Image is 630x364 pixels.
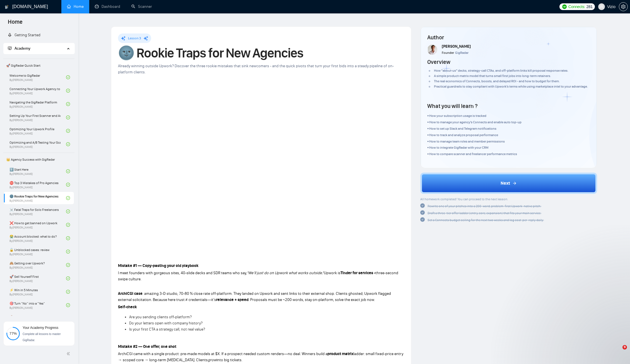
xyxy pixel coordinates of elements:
[428,45,438,55] img: Screenshot+at+Jun+18+10-48-53%E2%80%AFPM.png
[455,51,469,55] span: GigRadar
[427,126,522,131] p: • How to set up Slack and Telegram notifications
[8,46,12,50] span: fund-projection-screen
[9,245,66,258] a: 🔓 Unblocked cases: reviewBy[PERSON_NAME]
[129,327,205,332] span: Is your first CTA a strategy call, not real value?
[118,47,404,59] h1: 🌚 Rookie Traps for New Agencies
[9,272,66,285] a: 🚀 Sell Yourself FirstBy[PERSON_NAME]
[66,89,70,93] span: check-circle
[129,321,202,326] span: Do your letters open with company history?
[434,74,551,78] span: A simple product-matrix model that turns small first jobs into long-term retainers.
[66,290,70,294] span: check-circle
[9,299,66,311] a: 🎯 Turn “No” into a “Yes”By[PERSON_NAME]
[427,151,522,157] p: • How to compare scanner and freelancer performance metrics
[66,236,70,240] span: check-circle
[586,4,592,10] span: 281
[8,33,40,37] a: rocketGetting Started
[131,4,152,9] a: searchScanner
[3,30,74,41] li: Getting Started
[118,351,327,356] span: ArchiCGI came with a single product: pre-made models at $X. If a prospect needed custom renders—n...
[619,4,628,9] a: setting
[23,332,61,342] span: Complete all lessons to master GigRadar.
[420,197,508,201] span: All homework completed! You can proceed to the next lesson:
[216,358,242,362] span: into big tickets.
[9,312,66,325] a: 💼 Always Close the Deal
[118,263,199,268] strong: Mistake #1 — Copy-pasting your old playbook
[66,303,70,307] span: check-circle
[420,203,425,208] span: check-circle
[501,180,510,187] span: Next
[247,271,324,275] em: “We’ll just do on Upwork what works outside.”
[9,286,66,298] a: ⚡ Win in 5 MinutesBy[PERSON_NAME]
[66,196,70,200] span: check-circle
[9,138,66,150] a: Optimizing and A/B Testing Your Scanner for Better ResultsBy[PERSON_NAME]
[66,102,70,106] span: check-circle
[128,36,141,40] span: Lesson 3
[9,98,66,110] a: Navigating the GigRadar PlatformBy[PERSON_NAME]
[427,145,522,150] p: • How to integrate GigRadar with your CRM
[66,223,70,227] span: check-circle
[434,85,588,88] span: Practical guardrails to stay compliant with Upwork’s terms while using marketplace intel to your ...
[9,165,66,177] a: 1️⃣ Start HereBy[PERSON_NAME]
[622,345,627,349] span: 9
[118,344,176,349] strong: Mistake #2 — One offer, one shot
[9,192,66,204] a: 🌚 Rookie Traps for New AgenciesBy[PERSON_NAME]
[428,204,541,208] span: Rewrite one of your pitches into a 200-word, problem-first Upwork-native pitch.
[9,125,66,137] a: Optimizing Your Upwork ProfileBy[PERSON_NAME]
[428,218,544,222] span: Set a Connects budget ceiling for the next two weeks and log cost-per-reply daily.
[9,205,66,218] a: ☠️ Fatal Traps for Solo FreelancersBy[PERSON_NAME]
[66,75,70,79] span: check-circle
[427,120,522,125] p: • How to manage your agency’s Connects and enable auto top-up
[442,44,471,49] span: [PERSON_NAME]
[3,18,27,30] span: Home
[427,139,522,144] p: • How to manage team roles and member permissions
[9,219,66,231] a: ❌ How to get banned on UpworkBy[PERSON_NAME]
[67,4,84,9] a: homeHome
[9,232,66,244] a: 😭 Account blocked: what to do?By[PERSON_NAME]
[434,79,560,83] span: The real economics of Connects, boosts, and delayed ROI - and how to budget for them.
[324,271,341,275] span: Upwork is
[4,154,74,165] span: 👑 Agency Success with GigRadar
[427,113,522,119] p: • How your subscription usage is tracked
[420,173,597,194] button: Next
[568,4,585,10] span: Connects:
[66,351,72,356] span: double-left
[66,169,70,173] span: check-circle
[562,4,567,9] img: upwork-logo.png
[208,358,216,362] em: grow
[6,332,20,335] span: 77%
[66,209,70,213] span: check-circle
[66,250,70,254] span: check-circle
[66,276,70,280] span: check-circle
[66,263,70,267] span: check-circle
[600,5,604,9] span: user
[427,102,477,110] h4: What you will learn ?
[23,326,58,330] span: Your Academy Progress
[327,351,353,356] strong: product matrix
[427,132,522,138] p: • How to track and analyze proposal performance
[248,297,375,302] span: . Proposals must be ~200 words, stay on-platform, solve the exact job now.
[66,129,70,133] span: check-circle
[9,85,66,97] a: Connecting Your Upwork Agency to GigRadarBy[PERSON_NAME]
[427,58,450,66] h4: Overview
[619,4,627,9] span: setting
[9,259,66,271] a: 🙈 Getting over Upwork?By[PERSON_NAME]
[619,2,628,11] button: setting
[8,46,30,51] span: Academy
[15,46,30,51] span: Academy
[427,33,590,41] h4: Author
[118,271,247,275] span: I meet founders with gorgeous sites, 40-slide decks and SDR teams who say,
[66,183,70,187] span: check-circle
[118,305,137,309] strong: Self-check
[434,69,568,73] span: How “about-us” decks, strategy-call CTAs, and off-platform links kill proposal response rates.
[5,3,9,11] img: logo
[118,291,143,296] strong: ArchiCGI case
[428,211,541,215] span: Draft a three-tier offer ladder (entry, core, expansion) that fits your main service.
[118,291,391,302] span: : amazing 3-D studio, 70-80 % close rate off-platform. They landed on Upwork and sent links to th...
[9,111,66,124] a: Setting Up Your First Scanner and Auto-BidderBy[PERSON_NAME]
[420,217,425,222] span: check-circle
[118,351,403,362] span: ladder: small fixed-price entry → scoped core → long-term [MEDICAL_DATA]. Clients
[4,60,74,71] span: 🚀 GigRadar Quick Start
[9,179,66,191] a: ⛔ Top 3 Mistakes of Pro AgenciesBy[PERSON_NAME]
[216,297,248,302] strong: relevance + speed
[118,64,394,74] span: Already winning outside Upwork? Discover the three rookie mistakes that sink newcomers - and the ...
